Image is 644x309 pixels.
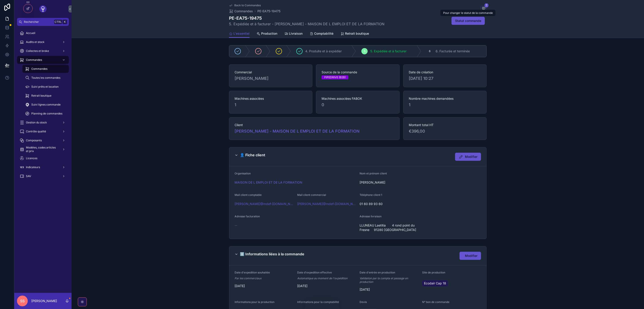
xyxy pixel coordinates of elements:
a: Commandes [17,56,69,64]
span: Back to Commandes [234,4,261,7]
h1: PE-EA75-19475 [229,15,384,21]
span: Date d'expedition souhaitée [235,271,270,274]
span: Informations pour la comptabilité [297,300,339,304]
span: [DATE] [235,284,294,288]
span: Date de création [409,70,481,74]
a: SAV [17,172,69,180]
a: [PERSON_NAME] - MAISON DE L EMPLOI ET DE LA FORMATION [235,128,360,134]
a: Planning de commandes [22,110,69,118]
a: PE-EA75-19475 [257,9,280,13]
span: K [63,20,67,24]
span: Date d'entrée en production [360,271,395,274]
span: Organisation [235,172,251,175]
span: N° bon de commande [422,300,449,304]
a: Accueil [17,29,69,37]
span: Devis [360,300,367,304]
span: [PERSON_NAME] [235,75,269,82]
span: Livraison [289,31,303,36]
span: Source de la commande [322,70,394,74]
a: Licences [17,154,69,162]
span: Comptabilité [314,31,333,36]
span: [DATE] [360,287,419,292]
a: Retrait boutique [22,92,69,100]
span: Nom et prénom client [360,172,387,175]
h2: 👤 Fiche client [240,153,265,157]
span: Retrait boutique [31,94,51,97]
span: Pour changer le statut de la commande [443,11,493,15]
span: Mail client commercial [297,193,326,197]
span: Collectes et broke [26,49,49,53]
span: -- [235,223,237,228]
div: scrollable content [14,26,72,186]
span: Planning de commandes [31,112,62,115]
a: Livraison [284,30,303,38]
a: Contrôle qualité [17,127,69,135]
a: Commandes [229,9,253,13]
span: [PERSON_NAME] [360,180,481,185]
span: Suivi lignes commande [31,103,61,106]
span: Ecodair Cap 18 [424,281,446,286]
span: Date d'expedition effective [297,271,332,274]
span: [DATE] [297,284,356,288]
a: [PERSON_NAME]@mdef‑[DOMAIN_NAME] [235,202,294,206]
span: [DATE] 10:27 [409,75,481,82]
em: Automatique au moment de l'expédition [297,277,347,280]
span: LLUNEAU Laetitia 4 rond point du Fresne 91280 [GEOGRAPHIC_DATA] [360,223,419,232]
span: L'essentiel [233,31,250,36]
button: Modifier [455,153,481,161]
span: SAV [26,174,31,178]
span: 0 [322,102,394,108]
span: Modifier [465,154,477,159]
span: Audits et stock [26,40,44,44]
span: €396,00 [409,128,481,134]
a: Production [257,30,277,38]
span: Montant total HT [409,123,481,127]
span: Contrôle qualité [26,130,46,133]
span: Suivi prêts et location [31,85,59,89]
span: Machines associées [235,96,307,101]
a: Composants [17,136,69,144]
span: Production [261,31,277,36]
button: 1 [481,6,487,11]
em: Par les commerciaux [235,277,262,280]
span: 1 [235,102,307,108]
span: 6 [429,49,430,53]
span: 5 [364,49,365,53]
span: Accueil [26,31,35,35]
span: Mail client comptable [235,193,262,197]
span: Indicateurs [26,165,40,169]
span: Informations pour la production [235,300,274,304]
span: 01 60 89 93 60 [360,202,419,206]
a: Back to Commandes [229,4,261,7]
span: 1 [484,3,489,8]
span: 6. Facturée et terminée [436,49,470,53]
span: Adresse livraison [360,215,381,218]
a: Modèles, codes articles et prix [17,145,69,153]
span: Téléphone client 1 [360,193,382,197]
span: Machines associées FABOK [322,96,394,101]
span: Gestion du stock [26,121,47,124]
a: Suivi prêts et location [22,83,69,91]
span: Nombre machines demandées [409,96,481,101]
h2: ℹ️ Informations liées à la commande [240,252,304,256]
span: Rechercher [24,20,52,24]
span: Retrait boutique [345,31,369,36]
button: RechercherCtrlK [17,18,69,26]
button: Statut commande [451,17,485,25]
span: Composants [26,139,42,142]
span: 4. Produite et à expédier [305,49,342,53]
a: Ecodair Cap 18 [422,280,448,286]
p: [PERSON_NAME] [31,299,57,303]
span: Adresse facturation [235,215,260,218]
span: Toutes les commandes [31,76,60,80]
a: Collectes et broke [17,47,69,55]
a: Indicateurs [17,163,69,171]
span: Statut commande [455,19,481,23]
span: Licences [26,157,37,160]
em: Validation par la compta et passage en production [360,277,419,284]
span: Site de production [422,271,445,274]
div: PIPEDRIVE (B2B) [324,75,346,79]
span: 5. Expédiée et à facturer - [PERSON_NAME] - MAISON DE L EMPLOI ET DE LA FORMATION [229,21,384,27]
a: MAISON DE L EMPLOI ET DE LA FORMATION [235,180,302,185]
